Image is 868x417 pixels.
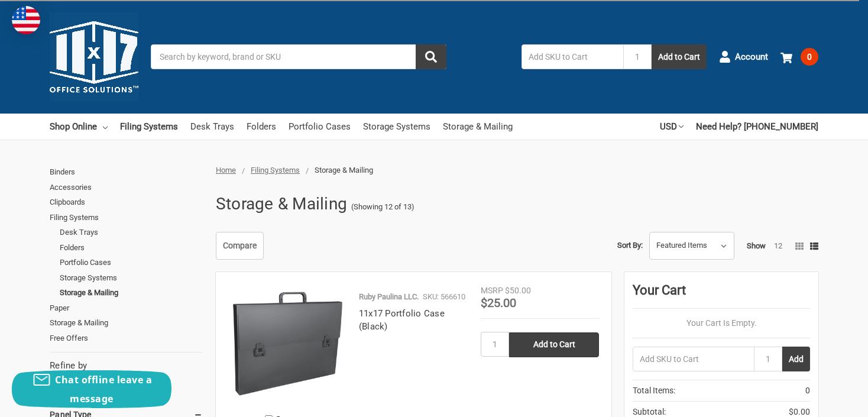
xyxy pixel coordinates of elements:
input: Search by keyword, brand or SKU [151,44,446,69]
input: Add to Cart [509,332,599,357]
img: duty and tax information for United States [12,6,40,34]
span: $50.00 [505,286,531,295]
a: Desk Trays [190,114,234,140]
span: 0 [801,48,818,66]
a: Clipboards [50,195,203,210]
a: 11x17 Portfolio Case (Black) [359,308,445,332]
button: Add to Cart [652,44,707,69]
p: Your Cart Is Empty. [633,317,810,329]
a: Folders [247,114,276,140]
a: Storage & Mailing [50,315,203,331]
button: Chat offline leave a message [12,370,171,408]
div: Your Cart [633,280,810,309]
a: Accessories [50,180,203,195]
a: Storage Systems [60,270,203,286]
a: Filing Systems [251,166,300,174]
p: SKU: 566610 [423,291,465,303]
a: Need Help? [PHONE_NUMBER] [696,114,818,140]
input: Add SKU to Cart [522,44,623,69]
a: Account [719,41,768,72]
a: Compare [216,232,264,260]
a: Binders [50,164,203,180]
a: Storage & Mailing [443,114,513,140]
img: 11x17.com [50,12,138,101]
span: Show [747,241,766,250]
a: Home [216,166,236,174]
span: Account [735,50,768,64]
div: MSRP [481,285,503,297]
span: Chat offline leave a message [55,373,152,405]
a: Desk Trays [60,225,203,240]
img: 11x17 Portfolio Case (Black) [228,285,346,403]
a: Folders [60,240,203,256]
a: Storage Systems [363,114,430,140]
a: 12 [774,241,782,250]
a: USD [660,114,684,140]
a: Storage & Mailing [60,285,203,300]
label: Sort By: [617,237,643,254]
a: Portfolio Cases [60,255,203,270]
a: Free Offers [50,331,203,346]
span: (Showing 12 of 13) [351,201,414,213]
span: Storage & Mailing [315,166,373,174]
p: Ruby Paulina LLC. [359,291,419,303]
a: Shop Online [50,114,108,140]
h1: Storage & Mailing [216,189,347,219]
a: Paper [50,300,203,316]
div: No filters applied [50,359,203,391]
a: Filing Systems [120,114,178,140]
a: 0 [780,41,818,72]
span: $25.00 [481,296,516,310]
a: Portfolio Cases [289,114,351,140]
a: Filing Systems [50,210,203,225]
h5: Refine by [50,359,203,373]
